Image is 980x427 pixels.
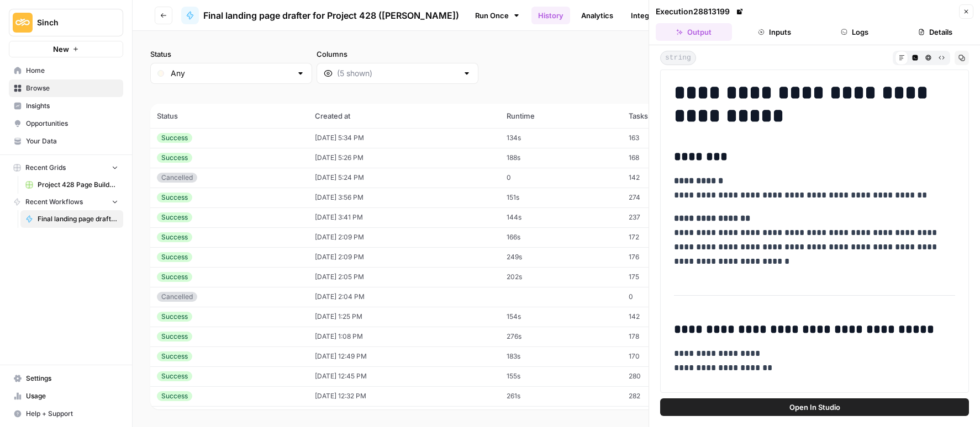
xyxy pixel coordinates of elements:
td: 183s [500,346,622,366]
span: Project 428 Page Builder Tracker (NEW) [38,180,118,190]
td: 142 [622,307,718,327]
div: Cancelled [157,292,197,302]
th: Status [150,104,308,128]
td: 142 [622,168,718,188]
div: Success [157,272,192,282]
label: Columns [317,49,478,60]
div: Success [157,252,192,262]
span: (77 records) [150,84,962,104]
a: Project 428 Page Builder Tracker (NEW) [20,176,123,194]
td: [DATE] 12:45 PM [308,366,500,386]
td: 202s [500,267,622,287]
span: string [660,51,696,65]
td: [DATE] 3:41 PM [308,207,500,227]
td: 0 [500,168,622,188]
button: Workspace: Sinch [9,9,123,36]
div: Success [157,312,192,322]
th: Runtime [500,104,622,128]
td: 154s [500,307,622,327]
td: 175 [622,406,718,426]
img: Sinch Logo [13,13,33,33]
div: Success [157,212,192,222]
td: 176 [622,247,718,267]
span: New [53,44,69,55]
button: New [9,41,123,57]
a: History [531,7,570,24]
div: Success [157,232,192,242]
span: Opportunities [26,119,118,129]
button: Output [656,23,732,41]
a: Final landing page drafter for Project 428 ([PERSON_NAME]) [20,210,123,228]
td: 168 [622,148,718,168]
td: [DATE] 3:56 PM [308,188,500,207]
button: Open In Studio [660,398,969,416]
td: [DATE] 5:34 PM [308,128,500,148]
div: Success [157,153,192,163]
td: 163 [622,128,718,148]
a: Final landing page drafter for Project 428 ([PERSON_NAME]) [181,7,459,24]
td: [DATE] 5:26 PM [308,148,500,168]
button: Recent Workflows [9,194,123,210]
a: Settings [9,370,123,387]
td: 0 [622,287,718,307]
td: 166s [500,227,622,247]
div: Execution 28813199 [656,6,745,17]
td: 170 [622,346,718,366]
td: [DATE] 12:30 PM [308,406,500,426]
a: Your Data [9,132,123,150]
td: 276s [500,327,622,346]
td: [DATE] 2:05 PM [308,267,500,287]
button: Logs [817,23,893,41]
span: Home [26,66,118,76]
span: Usage [26,391,118,401]
td: 261s [500,386,622,406]
td: 188s [500,148,622,168]
span: Final landing page drafter for Project 428 ([PERSON_NAME]) [203,9,459,22]
td: 144s [500,207,622,227]
input: Any [171,68,292,79]
td: [DATE] 1:08 PM [308,327,500,346]
button: Details [897,23,973,41]
th: Tasks [622,104,718,128]
td: 155s [500,366,622,386]
th: Created at [308,104,500,128]
span: Recent Grids [25,163,66,173]
button: Recent Grids [9,159,123,176]
span: Help + Support [26,409,118,419]
span: Sinch [37,17,104,28]
td: [DATE] 12:49 PM [308,346,500,366]
span: Settings [26,373,118,383]
td: 134s [500,128,622,148]
a: Insights [9,97,123,115]
span: Browse [26,83,118,93]
td: 178 [622,327,718,346]
a: Analytics [575,7,620,24]
td: [DATE] 2:04 PM [308,287,500,307]
a: Run Once [468,6,527,25]
span: Your Data [26,136,118,146]
td: [DATE] 5:24 PM [308,168,500,188]
input: (5 shown) [337,68,458,79]
td: [DATE] 1:25 PM [308,307,500,327]
a: Integrate [624,7,670,24]
div: Success [157,332,192,341]
label: Status [150,49,312,60]
a: Opportunities [9,115,123,132]
td: 175 [622,267,718,287]
td: [DATE] 2:09 PM [308,247,500,267]
td: 280 [622,366,718,386]
div: Success [157,193,192,202]
span: Recent Workflows [25,197,83,207]
td: 189s [500,406,622,426]
td: [DATE] 12:32 PM [308,386,500,406]
span: Final landing page drafter for Project 428 ([PERSON_NAME]) [38,214,118,224]
div: Success [157,391,192,401]
div: Success [157,133,192,143]
div: Cancelled [157,173,197,183]
div: Success [157,371,192,381]
td: 274 [622,188,718,207]
button: Help + Support [9,405,123,423]
td: 172 [622,227,718,247]
a: Home [9,62,123,79]
td: 282 [622,386,718,406]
